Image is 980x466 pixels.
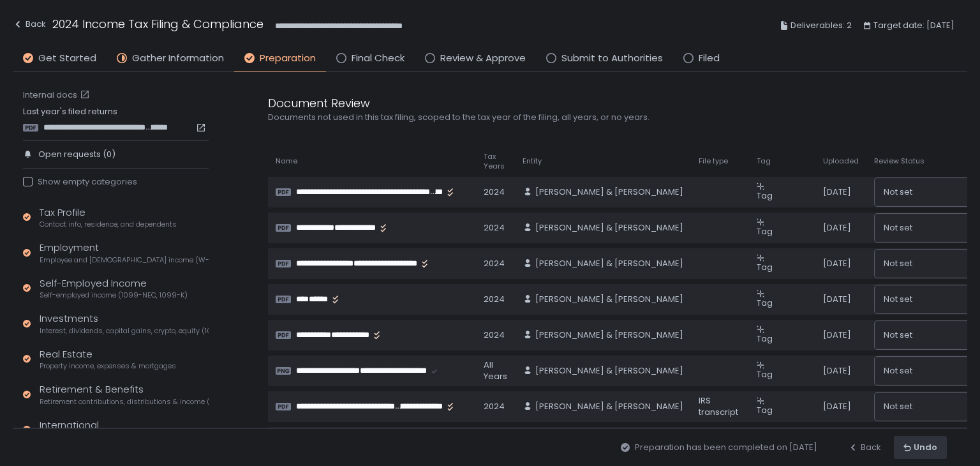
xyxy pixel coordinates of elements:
[352,51,405,66] span: Final Check
[873,18,954,33] span: Target date: [DATE]
[484,152,507,171] span: Tax Years
[823,329,851,341] span: [DATE]
[874,156,924,166] span: Review Status
[791,18,852,33] span: Deliverables: 2
[884,293,912,306] span: Not set
[40,326,209,336] span: Interest, dividends, capital gains, crypto, equity (1099s, K-1s)
[848,442,881,453] div: Back
[757,333,773,345] span: Tag
[13,17,46,32] div: Back
[38,51,96,66] span: Get Started
[13,15,46,36] button: Back
[440,51,526,66] span: Review & Approve
[823,294,851,305] span: [DATE]
[535,365,683,377] span: [PERSON_NAME] & [PERSON_NAME]
[699,156,728,166] span: File type
[757,297,773,309] span: Tag
[848,436,881,459] button: Back
[884,186,912,199] span: Not set
[268,94,880,112] div: Document Review
[823,156,859,166] span: Uploaded
[132,51,224,66] span: Gather Information
[38,149,115,160] span: Open requests (0)
[884,400,912,413] span: Not set
[40,418,202,442] div: International
[260,51,316,66] span: Preparation
[823,365,851,377] span: [DATE]
[40,276,188,301] div: Self-Employed Income
[40,382,209,407] div: Retirement & Benefits
[535,294,683,305] span: [PERSON_NAME] & [PERSON_NAME]
[561,51,663,66] span: Submit to Authorities
[757,156,771,166] span: Tag
[757,368,773,380] span: Tag
[535,329,683,341] span: [PERSON_NAME] & [PERSON_NAME]
[823,401,851,412] span: [DATE]
[40,206,177,230] div: Tax Profile
[894,436,947,459] button: Undo
[535,222,683,234] span: [PERSON_NAME] & [PERSON_NAME]
[884,222,912,234] span: Not set
[523,156,542,166] span: Entity
[884,257,912,270] span: Not set
[823,186,851,198] span: [DATE]
[40,397,209,407] span: Retirement contributions, distributions & income (1099-R, 5498)
[40,241,209,265] div: Employment
[40,312,209,336] div: Investments
[823,222,851,234] span: [DATE]
[903,442,937,453] div: Undo
[823,258,851,269] span: [DATE]
[23,89,93,101] a: Internal docs
[535,258,683,269] span: [PERSON_NAME] & [PERSON_NAME]
[757,404,773,416] span: Tag
[884,329,912,342] span: Not set
[757,225,773,237] span: Tag
[23,106,209,133] div: Last year's filed returns
[268,112,880,123] div: Documents not used in this tax filing, scoped to the tax year of the filing, all years, or no years.
[40,347,176,372] div: Real Estate
[699,51,720,66] span: Filed
[757,261,773,273] span: Tag
[535,186,683,198] span: [PERSON_NAME] & [PERSON_NAME]
[276,156,297,166] span: Name
[40,290,188,300] span: Self-employed income (1099-NEC, 1099-K)
[884,365,912,377] span: Not set
[40,220,177,229] span: Contact info, residence, and dependents
[757,190,773,202] span: Tag
[52,15,264,33] h1: 2024 Income Tax Filing & Compliance
[40,255,209,265] span: Employee and [DEMOGRAPHIC_DATA] income (W-2s)
[40,361,176,371] span: Property income, expenses & mortgages
[535,401,683,412] span: [PERSON_NAME] & [PERSON_NAME]
[635,442,817,453] span: Preparation has been completed on [DATE]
